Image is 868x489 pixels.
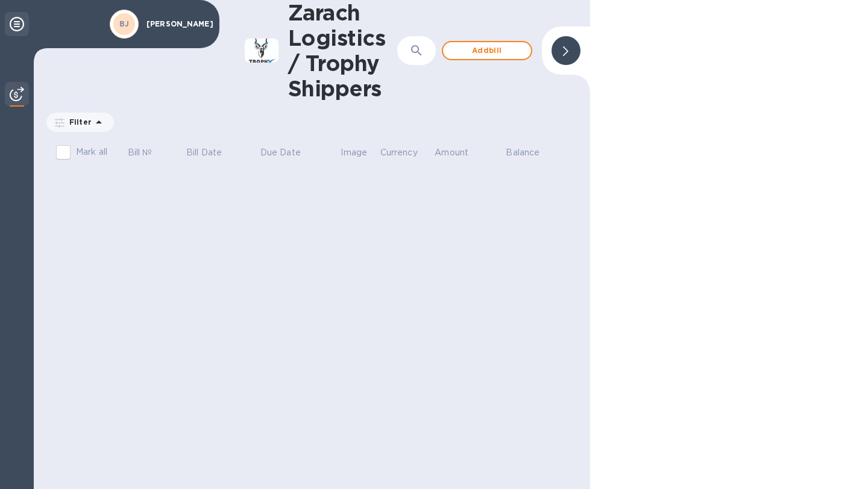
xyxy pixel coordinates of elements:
p: Balance [506,146,539,159]
p: Bill № [128,146,153,159]
p: Mark all [76,146,107,158]
span: Due Date [260,146,316,159]
span: Bill Date [186,146,237,159]
p: [PERSON_NAME] [146,20,207,28]
b: BJ [119,19,130,28]
p: Bill Date [186,146,222,159]
p: Currency [380,146,418,159]
p: Image [341,146,367,159]
p: Amount [435,146,468,159]
p: Due Date [260,146,301,159]
p: Filter [64,117,92,127]
span: Add bill [453,43,521,58]
span: Bill № [128,146,168,159]
button: Addbill [442,41,532,60]
span: Balance [506,146,555,159]
span: Amount [435,146,484,159]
